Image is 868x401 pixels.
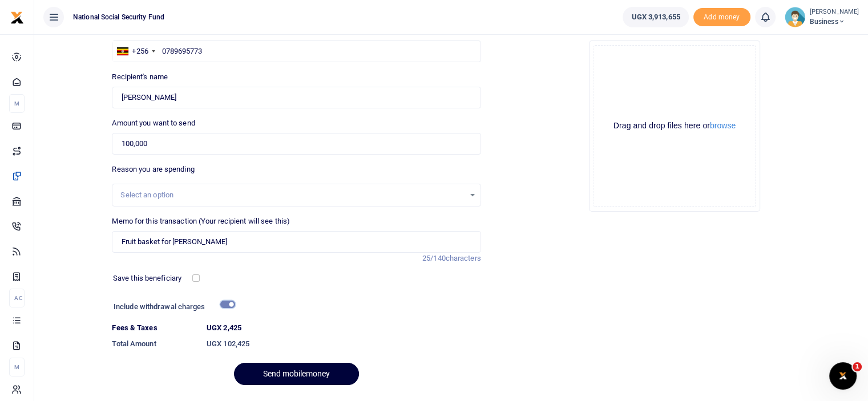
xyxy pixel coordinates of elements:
h6: UGX 102,425 [207,339,481,349]
h6: Include withdrawal charges [114,302,230,311]
li: Ac [9,289,25,307]
button: browse [710,121,736,129]
li: M [9,94,25,113]
button: Send mobilemoney [234,363,359,385]
label: Reason you are spending [112,164,194,175]
span: 1 [853,362,862,371]
span: 25/140 [422,254,446,262]
label: UGX 2,425 [207,322,241,334]
label: Memo for this transaction (Your recipient will see this) [112,216,290,227]
a: UGX 3,913,655 [623,7,688,27]
iframe: Intercom live chat [829,362,857,390]
span: characters [446,254,481,262]
div: Drag and drop files here or [594,120,755,131]
span: Business [810,17,859,27]
img: logo-small [10,11,24,25]
input: Loading name... [112,87,481,108]
input: UGX [112,133,481,155]
small: [PERSON_NAME] [810,7,859,17]
a: logo-small logo-large logo-large [10,13,24,21]
label: Recipient's name [112,71,168,83]
input: Enter extra information [112,231,481,253]
a: profile-user [PERSON_NAME] Business [785,7,859,27]
input: Enter phone number [112,40,481,62]
div: File Uploader [589,40,760,212]
img: profile-user [785,7,805,27]
h6: Total Amount [112,339,197,349]
span: National Social Security Fund [68,12,169,22]
li: Wallet ballance [618,7,693,27]
li: M [9,358,25,376]
label: Save this beneficiary [113,273,181,284]
span: Add money [693,8,750,27]
div: Uganda: +256 [112,41,158,62]
dt: Fees & Taxes [107,322,202,334]
a: Add money [693,12,750,21]
div: +256 [132,46,148,57]
label: Amount you want to send [112,118,195,129]
li: Toup your wallet [693,8,750,27]
span: UGX 3,913,655 [631,11,680,23]
div: Select an option [120,189,464,201]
